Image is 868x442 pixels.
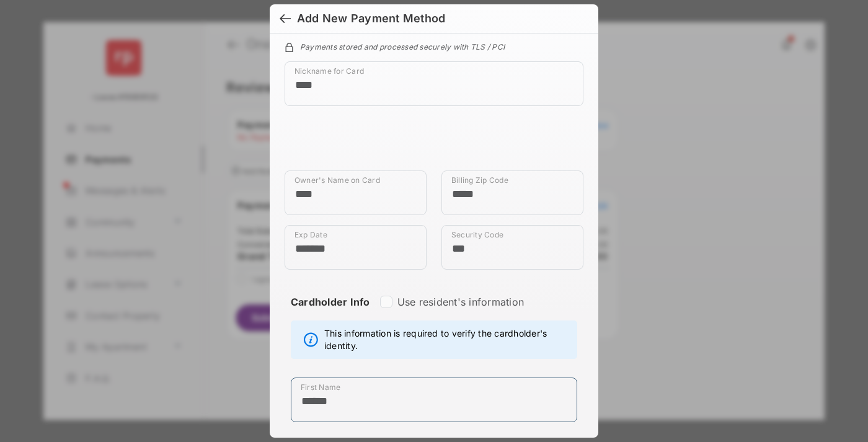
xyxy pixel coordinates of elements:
label: Use resident's information [397,296,524,308]
div: Add New Payment Method [297,12,445,25]
div: Payments stored and processed securely with TLS / PCI [285,40,583,51]
strong: Cardholder Info [291,296,370,330]
iframe: Credit card field [285,116,583,170]
span: This information is required to verify the cardholder's identity. [324,327,570,352]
